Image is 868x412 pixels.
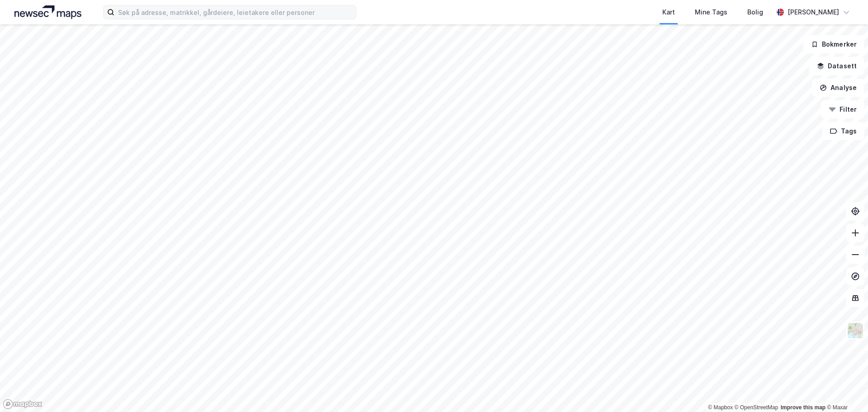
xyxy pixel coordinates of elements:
a: Mapbox [708,404,733,411]
a: Mapbox homepage [3,399,42,409]
iframe: Chat Widget [823,369,868,412]
button: Datasett [809,57,864,75]
img: Z [847,322,864,339]
div: Kontrollprogram for chat [823,369,868,412]
div: Bolig [747,7,763,18]
button: Tags [822,122,864,140]
a: Improve this map [781,404,826,411]
button: Filter [821,100,864,118]
a: OpenStreetMap [735,404,778,411]
input: Søk på adresse, matrikkel, gårdeiere, leietakere eller personer [114,5,356,19]
button: Bokmerker [803,35,864,53]
div: Mine Tags [695,7,727,18]
div: [PERSON_NAME] [788,7,839,18]
button: Analyse [812,79,864,97]
img: logo.a4113a55bc3d86da70a041830d287a7e.svg [14,5,81,19]
div: Kart [662,7,675,18]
